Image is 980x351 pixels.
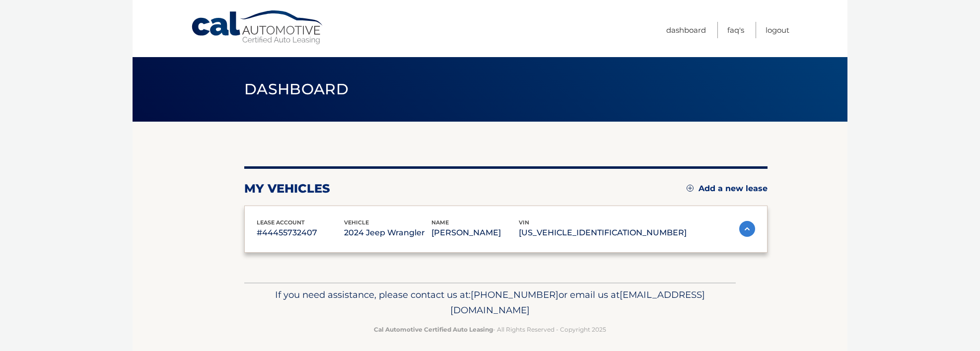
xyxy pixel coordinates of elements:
span: lease account [257,219,305,226]
span: vehicle [344,219,369,226]
p: [PERSON_NAME] [431,226,519,240]
h2: my vehicles [244,181,330,196]
p: #44455732407 [257,226,344,240]
p: [US_VEHICLE_IDENTIFICATION_NUMBER] [519,226,687,240]
a: Add a new lease [687,184,768,194]
p: - All Rights Reserved - Copyright 2025 [251,324,729,335]
strong: Cal Automotive Certified Auto Leasing [374,326,493,333]
span: Dashboard [244,80,349,98]
p: 2024 Jeep Wrangler [344,226,431,240]
a: FAQ's [727,22,744,38]
img: accordion-active.svg [739,221,755,237]
a: Logout [766,22,789,38]
span: name [431,219,449,226]
a: Dashboard [666,22,706,38]
span: vin [519,219,529,226]
span: [PHONE_NUMBER] [471,289,559,300]
a: Cal Automotive [191,10,325,45]
img: add.svg [687,185,694,192]
p: If you need assistance, please contact us at: or email us at [251,287,729,319]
